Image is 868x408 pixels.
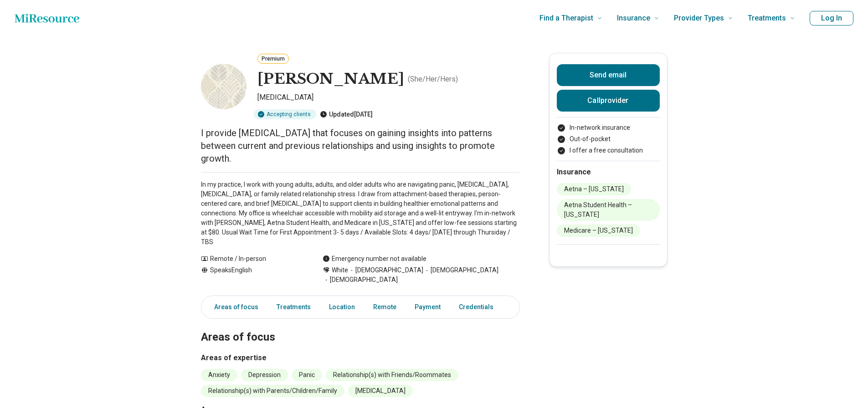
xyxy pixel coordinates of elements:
[201,385,344,397] li: Relationship(s) with Parents/Children/Family
[348,385,413,397] li: [MEDICAL_DATA]
[201,127,520,165] p: I provide [MEDICAL_DATA] that focuses on gaining insights into patterns between current and previ...
[201,180,520,247] p: In my practice, I work with young adults, adults, and older adults who are navigating panic, [MED...
[292,369,322,381] li: Panic
[368,298,402,316] a: Remote
[748,12,786,25] span: Treatments
[557,123,660,133] li: In-network insurance
[326,369,458,381] li: Relationship(s) with Friends/Roommates
[323,275,398,285] span: [DEMOGRAPHIC_DATA]
[408,74,458,85] p: ( She/Her/Hers )
[557,224,640,237] li: Medicare – [US_STATE]
[557,183,631,195] li: Aetna – [US_STATE]
[201,265,304,285] div: Speaks English
[539,12,593,25] span: Find a Therapist
[257,54,289,64] button: Premium
[557,123,660,155] ul: Payment options
[557,199,660,221] li: Aetna Student Health – [US_STATE]
[201,308,520,345] h2: Areas of focus
[557,134,660,144] li: Out-of-pocket
[332,265,348,275] span: White
[409,298,446,316] a: Payment
[810,11,853,25] button: Log In
[557,167,660,178] h2: Insurance
[557,64,660,86] button: Send email
[674,12,724,25] span: Provider Types
[557,146,660,155] li: I offer a free consultation
[348,265,423,275] span: [DEMOGRAPHIC_DATA]
[453,298,504,316] a: Credentials
[254,109,316,119] div: Accepting clients
[271,298,316,316] a: Treatments
[257,70,404,89] h1: [PERSON_NAME]
[201,254,304,264] div: Remote / In-person
[324,298,360,316] a: Location
[323,254,426,264] div: Emergency number not available
[617,12,650,25] span: Insurance
[201,369,237,381] li: Anxiety
[15,9,79,27] a: Home page
[203,298,264,316] a: Areas of focus
[320,109,373,119] div: Updated [DATE]
[423,265,498,275] span: [DEMOGRAPHIC_DATA]
[201,352,520,363] h3: Areas of expertise
[257,92,520,106] p: [MEDICAL_DATA]
[241,369,288,381] li: Depression
[557,90,660,112] button: Callprovider
[201,64,247,109] img: Elizabeth Hrncir, Psychologist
